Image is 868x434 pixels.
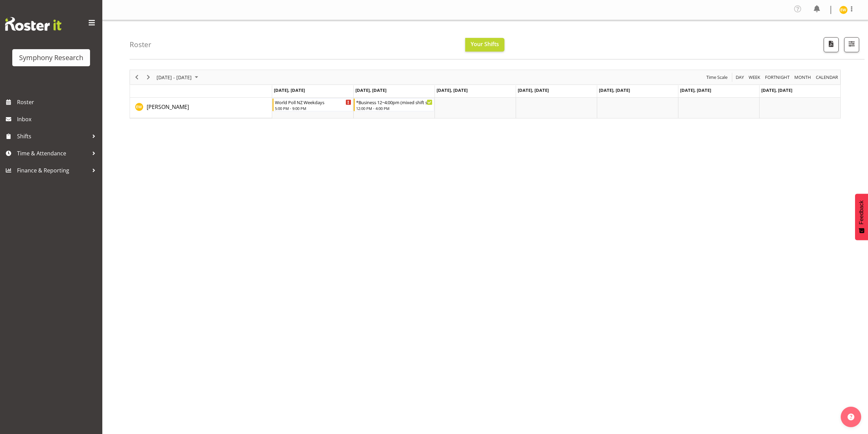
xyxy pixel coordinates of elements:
span: Time & Attendance [17,148,89,158]
img: help-xxl-2.png [848,414,854,420]
span: [DATE], [DATE] [518,87,549,93]
a: [PERSON_NAME] [147,103,189,111]
button: Fortnight [764,73,791,82]
div: Previous [131,70,143,84]
button: Download a PDF of the roster according to the set date range. [824,37,839,52]
span: Shifts [17,131,89,141]
span: Finance & Reporting [17,165,89,176]
button: Feedback - Show survey [855,194,868,240]
button: Time Scale [705,73,729,82]
span: [DATE], [DATE] [274,87,305,93]
button: Timeline Week [748,73,762,82]
div: Timeline Week of September 13, 2025 [130,70,841,118]
span: Month [794,73,812,82]
span: [DATE], [DATE] [599,87,630,93]
div: Next [143,70,154,84]
td: Enrica Walsh resource [130,98,272,118]
div: Enrica Walsh"s event - World Poll NZ Weekdays Begin From Monday, September 8, 2025 at 5:00:00 PM ... [273,98,353,111]
button: Your Shifts [465,38,504,52]
span: [DATE], [DATE] [761,87,792,93]
table: Timeline Week of September 13, 2025 [272,98,840,118]
div: 12:00 PM - 4:00 PM [356,106,432,111]
div: *Business 12~4:00pm (mixed shift start times) [356,99,432,106]
span: [DATE] - [DATE] [156,73,192,82]
button: Filter Shifts [844,37,859,52]
span: [DATE], [DATE] [680,87,711,93]
span: Inbox [17,114,99,124]
span: Feedback [858,200,865,224]
button: September 08 - 14, 2025 [156,73,201,82]
img: enrica-walsh11863.jpg [839,6,848,14]
span: Week [748,73,761,82]
button: Timeline Day [735,73,745,82]
span: Your Shifts [471,40,499,48]
div: Symphony Research [19,53,83,63]
div: World Poll NZ Weekdays [275,99,351,106]
img: Rosterit website logo [5,17,61,31]
span: Fortnight [764,73,790,82]
span: Time Scale [706,73,728,82]
button: Previous [132,73,142,82]
span: [DATE], [DATE] [355,87,386,93]
span: [DATE], [DATE] [437,87,468,93]
span: calendar [815,73,839,82]
h4: Roster [130,41,151,48]
div: Enrica Walsh"s event - *Business 12~4:00pm (mixed shift start times) Begin From Tuesday, Septembe... [354,98,434,111]
button: Next [144,73,153,82]
div: 5:00 PM - 9:00 PM [275,106,351,111]
span: Day [735,73,745,82]
button: Month [815,73,839,82]
button: Timeline Month [793,73,812,82]
span: Roster [17,97,99,107]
